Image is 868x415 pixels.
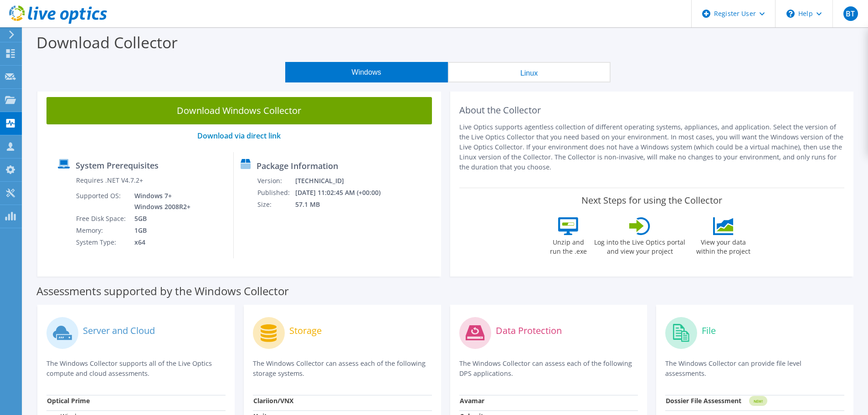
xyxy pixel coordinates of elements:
[76,225,128,236] td: Memory:
[36,32,178,53] label: Download Collector
[547,235,589,256] label: Unzip and run the .exe
[754,399,763,404] tspan: NEW!
[594,235,686,256] label: Log into the Live Optics portal and view your project
[666,396,741,405] strong: Dossier File Assessment
[459,359,638,379] p: The Windows Collector can assess each of the following DPS applications.
[285,62,448,82] button: Windows
[128,225,192,236] td: 1GB
[76,236,128,248] td: System Type:
[295,199,393,210] td: 57.1 MB
[128,190,192,213] td: Windows 7+ Windows 2008R2+
[197,131,281,141] a: Download via direct link
[253,396,293,405] strong: Clariion/VNX
[460,396,484,405] strong: Avamar
[253,359,432,379] p: The Windows Collector can assess each of the following storage systems.
[496,326,562,335] label: Data Protection
[295,175,393,187] td: [TECHNICAL_ID]
[257,187,295,199] td: Published:
[257,199,295,210] td: Size:
[46,359,226,379] p: The Windows Collector supports all of the Live Optics compute and cloud assessments.
[76,176,143,185] label: Requires .NET V4.7.2+
[128,213,192,225] td: 5GB
[459,122,845,172] p: Live Optics supports agentless collection of different operating systems, appliances, and applica...
[459,105,845,116] h2: About the Collector
[46,97,432,124] a: Download Windows Collector
[83,326,155,335] label: Server and Cloud
[76,161,159,170] label: System Prerequisites
[702,326,716,335] label: File
[289,326,322,335] label: Storage
[36,287,289,296] label: Assessments supported by the Windows Collector
[665,359,844,379] p: The Windows Collector can provide file level assessments.
[257,161,338,170] label: Package Information
[448,62,611,82] button: Linux
[295,187,393,199] td: [DATE] 11:02:45 AM (+00:00)
[786,10,795,18] svg: \n
[47,396,90,405] strong: Optical Prime
[76,213,128,225] td: Free Disk Space:
[690,235,756,256] label: View your data within the project
[581,195,722,206] label: Next Steps for using the Collector
[128,236,192,248] td: x64
[257,175,295,187] td: Version:
[843,6,858,21] span: BT
[76,190,128,213] td: Supported OS:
